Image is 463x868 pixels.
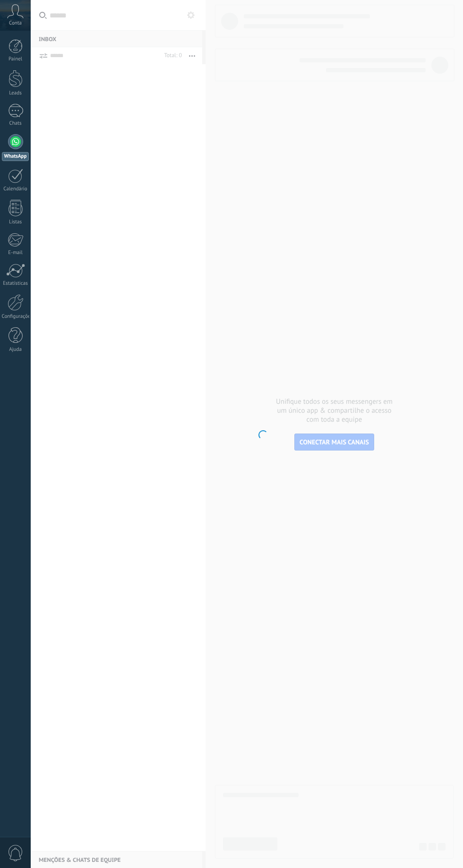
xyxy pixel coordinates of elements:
[2,250,29,256] div: E-mail
[2,120,29,127] div: Chats
[2,347,29,353] div: Ajuda
[2,281,29,287] div: Estatísticas
[2,56,29,62] div: Painel
[2,219,29,225] div: Listas
[9,20,22,26] span: Conta
[2,186,29,192] div: Calendário
[2,314,29,320] div: Configurações
[2,152,29,161] div: WhatsApp
[2,90,29,96] div: Leads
